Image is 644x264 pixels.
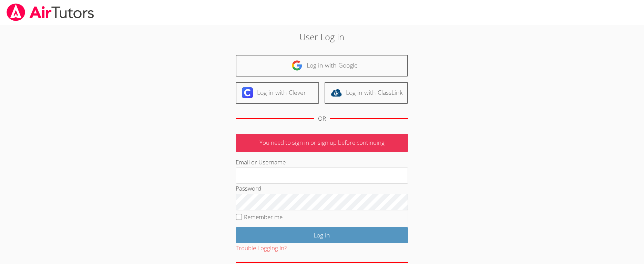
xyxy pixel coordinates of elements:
button: Trouble Logging In? [236,243,287,253]
p: You need to sign in or sign up before continuing [236,134,408,152]
input: Log in [236,227,408,243]
h2: User Log in [148,30,496,43]
img: clever-logo-6eab21bc6e7a338710f1a6ff85c0baf02591cd810cc4098c63d3a4b26e2feb20.svg [242,87,253,98]
img: google-logo-50288ca7cdecda66e5e0955fdab243c47b7ad437acaf1139b6f446037453330a.svg [292,60,303,71]
a: Log in with Google [236,55,408,77]
label: Remember me [244,213,283,221]
label: Email or Username [236,158,286,166]
label: Password [236,184,261,192]
a: Log in with Clever [236,82,319,104]
div: OR [318,114,326,124]
a: Log in with ClassLink [325,82,408,104]
img: classlink-logo-d6bb404cc1216ec64c9a2012d9dc4662098be43eaf13dc465df04b49fa7ab582.svg [331,87,342,98]
img: airtutors_banner-c4298cdbf04f3fff15de1276eac7730deb9818008684d7c2e4769d2f7ddbe033.png [6,3,95,21]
